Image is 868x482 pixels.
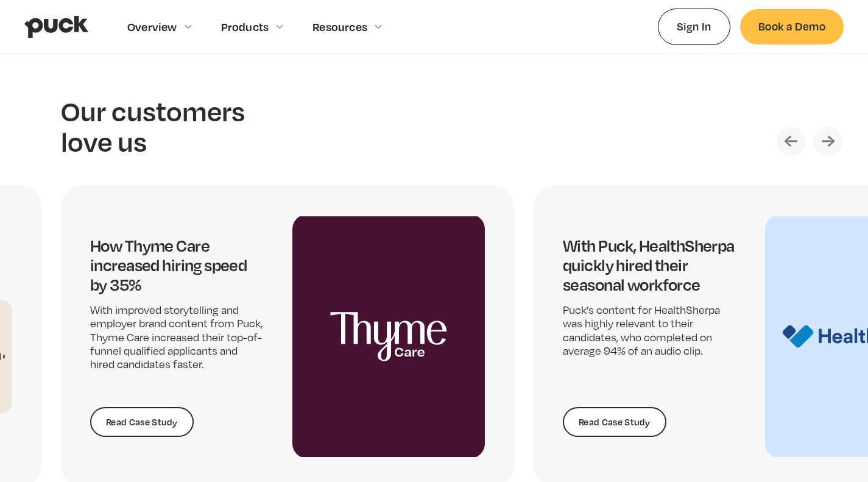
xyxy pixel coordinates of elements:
[563,303,736,358] p: Puck’s content for HealthSherpa was highly relevant to their candidates, who completed on average...
[740,9,844,44] a: Book a Demo
[61,96,256,156] h2: Our customers love us
[90,303,263,372] p: With improved storytelling and employer brand content from Puck, Thyme Care increased their top-o...
[312,20,367,34] div: Resources
[90,236,263,294] h4: How Thyme Care increased hiring speed by 35%
[563,236,736,294] h4: With Puck, HealthSherpa quickly hired their seasonal workforce
[813,127,842,156] div: Next slide
[90,407,194,438] a: Read Case Study
[658,9,730,44] a: Sign In
[221,20,269,34] div: Products
[777,127,806,156] div: Previous slide
[563,407,666,438] a: Read Case Study
[127,20,177,34] div: Overview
